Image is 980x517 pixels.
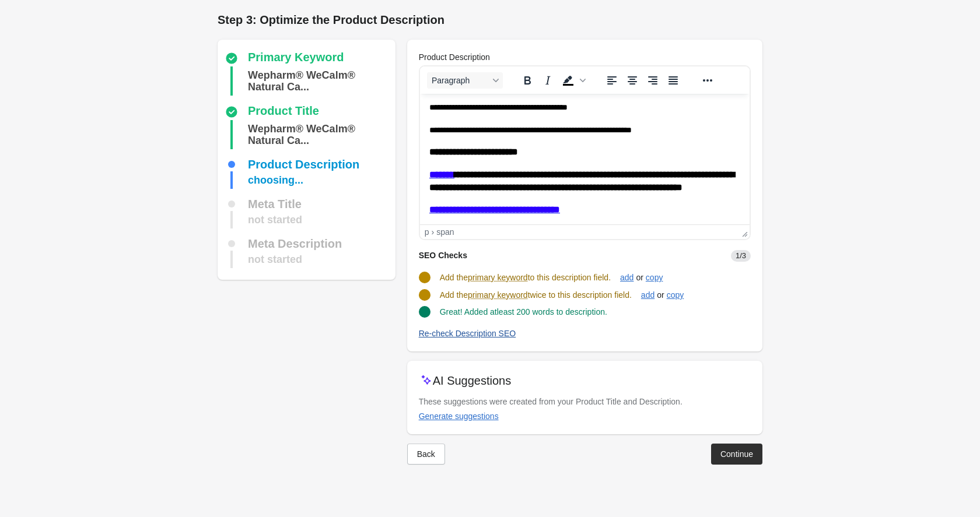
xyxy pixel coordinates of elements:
button: Re-check Description SEO [414,323,521,344]
button: Justify [663,72,683,89]
div: Continue [720,449,753,459]
span: Paragraph [432,76,489,85]
button: Continue [711,444,762,465]
h1: Step 3: Optimize the Product Description [218,12,762,28]
button: copy [641,267,668,288]
div: add [641,290,654,300]
div: choosing... [248,171,303,189]
span: Great! Added atleast 200 words to description. [440,307,607,316]
span: primary keyword [468,272,528,283]
button: Align left [602,72,622,89]
div: Meta Description [248,238,342,249]
div: add [620,273,633,282]
span: or [633,272,645,283]
span: 1/3 [731,250,751,262]
span: SEO Checks [419,251,467,260]
button: Bold [517,72,537,89]
div: Product Description [248,159,359,170]
iframe: Rich Text Area [420,94,750,224]
button: Align center [622,72,642,89]
button: Reveal or hide additional toolbar items [698,72,717,89]
span: These suggestions were created from your Product Title and Description. [419,397,682,406]
div: span [436,227,454,237]
button: Align right [643,72,663,89]
div: copy [667,290,684,300]
button: Italic [538,72,558,89]
div: p [425,227,429,237]
div: Re-check Description SEO [419,329,516,338]
div: Back [417,449,435,459]
div: copy [646,273,663,282]
button: add [636,284,659,305]
div: Background color [558,72,587,89]
div: Primary Keyword [248,51,344,65]
div: Wepharm® WeCalm® Natural Calming Supplement for Dogs and Cats, 10 tbl [248,66,391,96]
button: copy [662,284,689,305]
div: Press the Up and Down arrow keys to resize the editor. [737,225,750,239]
span: primary keyword [468,289,528,301]
button: Generate suggestions [414,406,503,427]
div: not started [248,251,302,268]
div: Product Title [248,105,319,119]
p: AI Suggestions [433,372,512,389]
span: or [654,289,666,301]
label: Product Description [419,51,490,63]
div: Wepharm® WeCalm® Natural Calming Supplement for Dogs and Cats, 10 tbl [248,120,391,149]
button: add [615,267,638,288]
span: Add the twice to this description field. [440,290,632,300]
div: › [431,227,434,237]
div: not started [248,211,302,228]
span: Add the to this description field. [440,273,611,282]
div: Meta Title [248,198,302,210]
div: Generate suggestions [419,412,499,421]
button: Blocks [427,72,503,89]
button: Back [407,444,445,465]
